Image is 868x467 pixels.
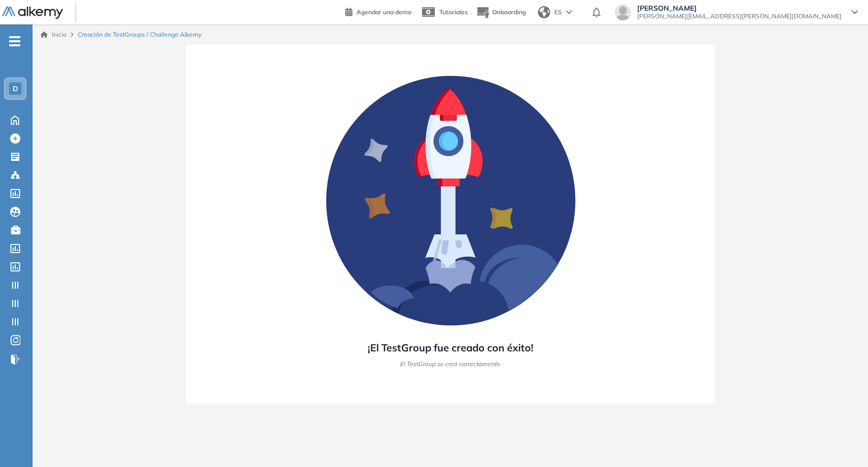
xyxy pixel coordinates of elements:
[400,360,501,369] span: El TestGroup se creó correctamente.
[9,40,20,42] i: -
[566,10,572,14] img: arrow
[476,2,526,23] button: Onboarding
[2,7,63,19] img: Logo
[78,30,201,39] span: Creación de TestGroups / Challenge Alkemy
[637,12,842,20] span: [PERSON_NAME][EMAIL_ADDRESS][PERSON_NAME][DOMAIN_NAME]
[538,6,550,18] img: world
[368,340,533,355] span: ¡El TestGroup fue creado con éxito!
[356,8,411,16] span: Agendar una demo
[13,85,18,93] span: D
[439,8,468,16] span: Tutoriales
[345,5,411,17] a: Agendar una demo
[637,4,842,12] span: [PERSON_NAME]
[554,8,562,17] span: ES
[492,8,526,16] span: Onboarding
[41,30,67,39] a: Inicio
